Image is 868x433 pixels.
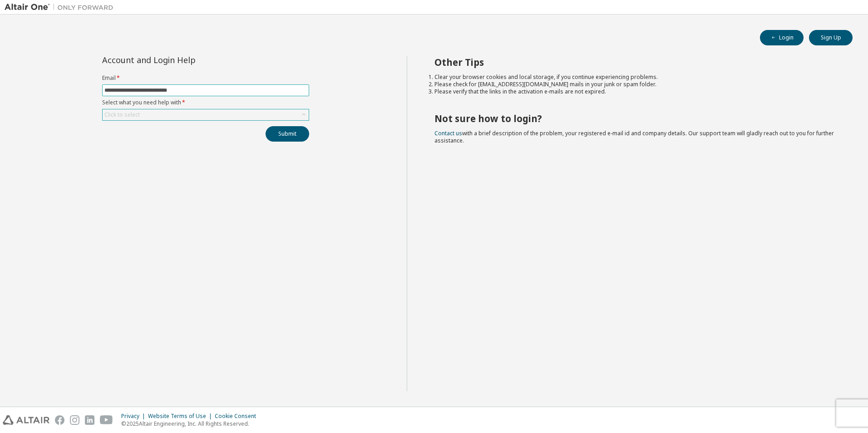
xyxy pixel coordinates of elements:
div: Click to select [104,111,140,118]
img: youtube.svg [100,415,113,425]
h2: Other Tips [434,56,837,68]
li: Please check for [EMAIL_ADDRESS][DOMAIN_NAME] mails in your junk or spam folder. [434,81,837,88]
div: Privacy [121,413,148,420]
img: Altair One [5,3,118,12]
button: Login [760,30,804,45]
img: facebook.svg [55,415,64,425]
img: linkedin.svg [85,415,94,425]
div: Account and Login Help [102,56,268,64]
div: Website Terms of Use [148,413,215,420]
span: with a brief description of the problem, your registered e-mail id and company details. Our suppo... [434,129,834,144]
img: instagram.svg [70,415,79,425]
label: Email [102,74,309,82]
p: © 2025 Altair Engineering, Inc. All Rights Reserved. [121,420,261,428]
label: Select what you need help with [102,99,309,106]
div: Cookie Consent [215,413,261,420]
li: Please verify that the links in the activation e-mails are not expired. [434,88,837,95]
img: altair_logo.svg [3,415,49,425]
h2: Not sure how to login? [434,113,837,124]
li: Clear your browser cookies and local storage, if you continue experiencing problems. [434,74,837,81]
button: Submit [266,126,309,142]
a: Contact us [434,129,462,137]
button: Sign Up [809,30,853,45]
div: Click to select [103,109,309,120]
